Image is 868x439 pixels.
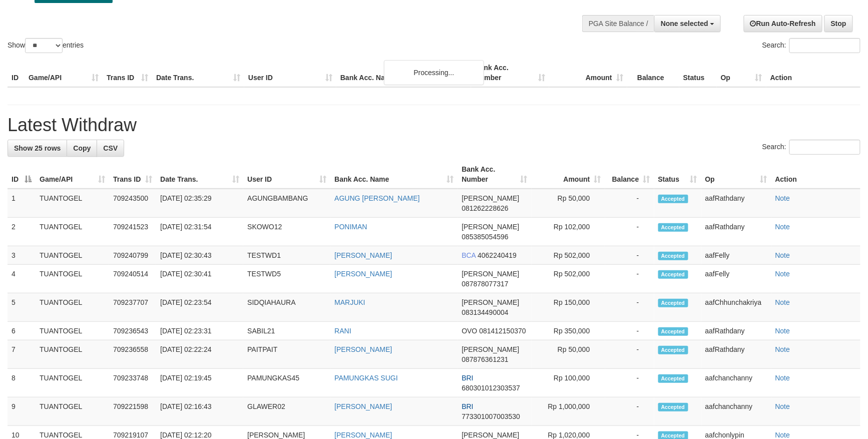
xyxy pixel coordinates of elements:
span: [PERSON_NAME] [462,223,519,231]
td: 9 [8,397,36,426]
td: TUANTOGEL [36,218,109,246]
th: Op: activate to sort column ascending [701,160,771,189]
td: 6 [8,322,36,340]
td: SABIL21 [243,322,330,340]
td: [DATE] 02:35:29 [156,189,243,218]
a: Note [775,223,790,231]
td: TUANTOGEL [36,293,109,322]
th: User ID: activate to sort column ascending [243,160,330,189]
td: 5 [8,293,36,322]
td: TUANTOGEL [36,340,109,369]
span: [PERSON_NAME] [462,298,519,306]
a: [PERSON_NAME] [334,345,392,353]
th: ID: activate to sort column descending [8,160,36,189]
td: [DATE] 02:23:31 [156,322,243,340]
td: 1 [8,189,36,218]
th: Amount: activate to sort column ascending [532,160,605,189]
td: [DATE] 02:23:54 [156,293,243,322]
span: Copy 083134490004 to clipboard [462,308,508,316]
div: PGA Site Balance / [582,15,654,32]
td: aafChhunchakriya [701,293,771,322]
span: Accepted [658,195,688,203]
span: CSV [103,144,118,152]
span: Accepted [658,346,688,354]
td: 709237707 [109,293,156,322]
td: aafRathdany [701,189,771,218]
td: [DATE] 02:30:41 [156,265,243,293]
a: MARJUKI [334,298,365,306]
td: TUANTOGEL [36,189,109,218]
th: Op [717,59,766,87]
td: Rp 100,000 [532,369,605,397]
td: SKOWO12 [243,218,330,246]
td: aafRathdany [701,218,771,246]
span: Accepted [658,270,688,279]
td: [DATE] 02:30:43 [156,246,243,265]
td: 8 [8,369,36,397]
td: [DATE] 02:16:43 [156,397,243,426]
td: - [605,189,654,218]
td: Rp 50,000 [532,340,605,369]
label: Search: [762,38,860,53]
td: TUANTOGEL [36,397,109,426]
td: TESTWD5 [243,265,330,293]
span: BCA [462,251,476,259]
select: Showentries [25,38,63,53]
td: aafRathdany [701,340,771,369]
th: Date Trans.: activate to sort column ascending [156,160,243,189]
span: [PERSON_NAME] [462,194,519,202]
td: Rp 50,000 [532,189,605,218]
a: PONIMAN [334,223,367,231]
a: Note [775,431,790,439]
label: Show entries [8,38,84,53]
td: aafchanchanny [701,369,771,397]
td: 709221598 [109,397,156,426]
a: [PERSON_NAME] [334,251,392,259]
td: - [605,397,654,426]
th: Action [766,59,860,87]
a: PAMUNGKAS SUGI [334,374,398,382]
a: Note [775,374,790,382]
td: 709236543 [109,322,156,340]
td: TUANTOGEL [36,322,109,340]
span: Copy 680301012303537 to clipboard [462,384,520,392]
td: Rp 502,000 [532,246,605,265]
label: Search: [762,140,860,155]
a: Copy [67,140,97,157]
td: aafFelly [701,246,771,265]
td: [DATE] 02:22:24 [156,340,243,369]
td: SIDQIAHAURA [243,293,330,322]
td: aafRathdany [701,322,771,340]
td: GLAWER02 [243,397,330,426]
span: BRI [462,402,473,410]
span: Copy 4062240419 to clipboard [478,251,517,259]
th: Status: activate to sort column ascending [654,160,701,189]
th: Game/API [25,59,103,87]
a: Note [775,270,790,278]
span: Accepted [658,252,688,260]
td: 3 [8,246,36,265]
a: CSV [97,140,124,157]
th: User ID [244,59,336,87]
th: Bank Acc. Number: activate to sort column ascending [458,160,531,189]
td: 709236558 [109,340,156,369]
a: Run Auto-Refresh [744,15,822,32]
span: [PERSON_NAME] [462,270,519,278]
td: 7 [8,340,36,369]
a: Note [775,251,790,259]
span: Copy 081412150370 to clipboard [480,327,526,335]
td: aafchanchanny [701,397,771,426]
th: Bank Acc. Name: activate to sort column ascending [330,160,458,189]
th: ID [8,59,25,87]
th: Action [771,160,860,189]
a: RANI [334,327,351,335]
span: Copy 087878077317 to clipboard [462,280,508,288]
span: Copy 773301007003530 to clipboard [462,412,520,420]
td: aafFelly [701,265,771,293]
td: 2 [8,218,36,246]
td: - [605,246,654,265]
span: BRI [462,374,473,382]
td: PAMUNGKAS45 [243,369,330,397]
span: Show 25 rows [14,144,61,152]
td: Rp 350,000 [532,322,605,340]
